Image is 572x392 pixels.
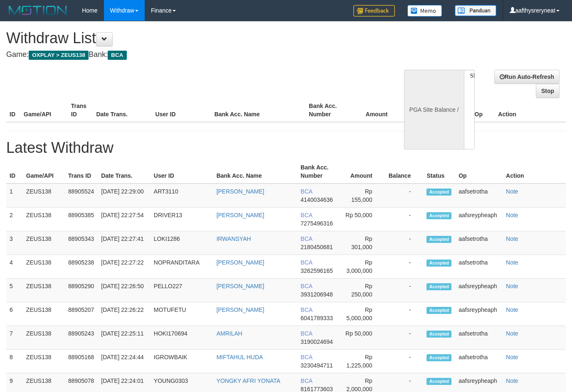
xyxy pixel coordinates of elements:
th: ID [6,160,23,184]
span: BCA [108,51,126,60]
a: [PERSON_NAME] [217,306,264,313]
td: aafsetrotha [455,231,503,255]
th: Amount [339,160,385,184]
td: - [385,279,424,302]
a: Note [506,306,518,313]
span: 3931206948 [301,291,333,298]
td: Rp 155,000 [339,184,385,208]
td: [DATE] 22:29:00 [98,184,150,208]
td: [DATE] 22:27:22 [98,255,150,279]
td: ART3110 [150,184,213,208]
a: [PERSON_NAME] [217,188,264,195]
span: OXPLAY > ZEUS138 [29,51,89,60]
a: MIFTAHUL HUDA [217,354,263,360]
span: Accepted [427,307,451,314]
th: Bank Acc. Name [213,160,297,184]
td: 7 [6,326,23,350]
th: Game/API [23,160,65,184]
td: Rp 3,000,000 [339,255,385,279]
th: Amount [353,98,400,122]
th: ID [6,98,20,122]
span: BCA [301,330,312,337]
td: 88905290 [65,279,98,302]
td: [DATE] 22:26:50 [98,279,150,302]
span: BCA [301,188,312,195]
span: Accepted [427,283,451,290]
td: Rp 1,225,000 [339,350,385,373]
span: 3230494711 [301,362,333,369]
th: Bank Acc. Name [211,98,306,122]
td: - [385,350,424,373]
td: - [385,255,424,279]
th: Status [423,160,455,184]
td: aafsetrotha [455,255,503,279]
span: 7275496316 [301,220,333,227]
td: aafsetrotha [455,326,503,350]
span: BCA [301,354,312,360]
td: [DATE] 22:26:22 [98,302,150,326]
td: 88905238 [65,255,98,279]
td: 88905343 [65,231,98,255]
td: ZEUS138 [23,326,65,350]
th: Balance [385,160,424,184]
td: [DATE] 22:27:41 [98,231,150,255]
th: Bank Acc. Number [297,160,339,184]
span: BCA [301,212,312,218]
th: Op [471,98,495,122]
span: Accepted [427,354,451,361]
span: BCA [301,306,312,313]
a: YONGKY AFRI YONATA [217,377,281,384]
div: PGA Site Balance / [404,70,464,149]
th: Balance [400,98,443,122]
td: 88905243 [65,326,98,350]
td: ZEUS138 [23,184,65,208]
a: AMRILAH [217,330,242,337]
td: 6 [6,302,23,326]
th: Date Trans. [93,98,152,122]
td: 88905207 [65,302,98,326]
th: Action [503,160,566,184]
td: [DATE] 22:27:54 [98,208,150,231]
img: Feedback.jpg [353,5,395,17]
td: 4 [6,255,23,279]
td: aafsetrotha [455,184,503,208]
a: [PERSON_NAME] [217,212,264,218]
span: Accepted [427,260,451,267]
span: BCA [301,283,312,289]
th: Action [495,98,566,122]
td: ZEUS138 [23,208,65,231]
td: aafsetrotha [455,350,503,373]
span: Accepted [427,331,451,338]
a: Note [506,235,518,242]
th: Bank Acc. Number [306,98,353,122]
a: Note [506,259,518,266]
th: Trans ID [68,98,93,122]
td: ZEUS138 [23,255,65,279]
td: [DATE] 22:25:11 [98,326,150,350]
td: Rp 250,000 [339,279,385,302]
td: Rp 5,000,000 [339,302,385,326]
td: HOKI170694 [150,326,213,350]
span: Accepted [427,212,451,219]
td: Rp 50,000 [339,208,385,231]
td: MOTUFETU [150,302,213,326]
td: ZEUS138 [23,279,65,302]
h4: Game: Bank: [6,51,373,59]
td: ZEUS138 [23,231,65,255]
th: User ID [150,160,213,184]
td: ZEUS138 [23,302,65,326]
td: [DATE] 22:24:44 [98,350,150,373]
td: Rp 301,000 [339,231,385,255]
td: aafsreypheaph [455,279,503,302]
td: - [385,326,424,350]
td: 5 [6,279,23,302]
span: 3262596165 [301,267,333,274]
td: - [385,208,424,231]
img: Button%20Memo.svg [407,5,442,17]
td: DRIVER13 [150,208,213,231]
th: Game/API [20,98,68,122]
h1: Withdraw List [6,30,373,47]
span: 3190024694 [301,338,333,345]
td: LOKI1286 [150,231,213,255]
a: Run Auto-Refresh [494,70,560,84]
